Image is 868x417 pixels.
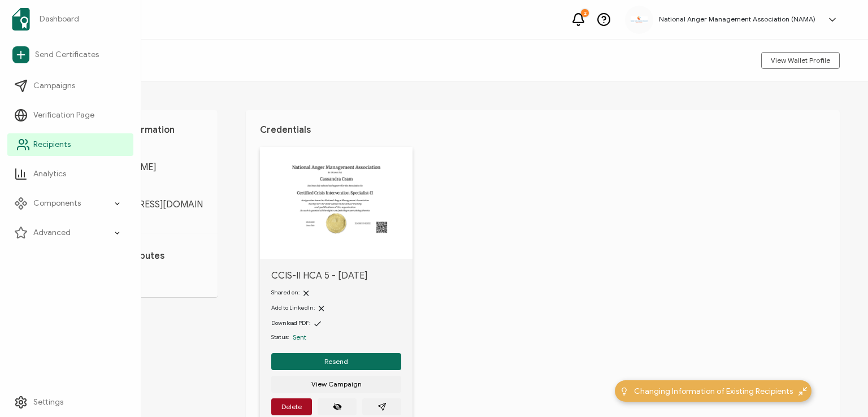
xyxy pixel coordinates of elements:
a: Analytics [7,163,133,185]
span: Changing Information of Existing Recipients [634,385,793,397]
span: Send Certificates [35,49,99,60]
span: Sent [293,333,306,341]
h5: National Anger Management Association (NAMA) [659,15,815,23]
p: Add attribute [85,273,203,283]
h1: Credentials [260,124,826,136]
button: View Wallet Profile [761,52,840,69]
h1: Personal Information [85,124,203,136]
ion-icon: paper plane outline [377,402,387,411]
span: Advanced [33,227,71,238]
span: CCIS-II HCA 5 - [DATE] [271,270,401,281]
span: Shared on: [271,289,300,296]
span: Settings [33,397,63,408]
span: Resend [324,358,348,365]
img: 3ca2817c-e862-47f7-b2ec-945eb25c4a6c.jpg [631,16,648,23]
span: E-MAIL: [85,184,203,193]
a: Dashboard [7,3,133,35]
span: Add to LinkedIn: [271,304,315,311]
span: Campaigns [33,80,75,92]
span: [PERSON_NAME] [85,162,203,173]
ion-icon: eye off [333,402,342,411]
span: Verification Page [33,110,94,121]
a: Verification Page [7,104,133,127]
span: View Wallet Profile [771,57,830,64]
span: Dashboard [40,14,79,25]
span: Status: [271,333,289,342]
span: FULL NAME: [85,147,203,156]
span: Download PDF: [271,319,310,327]
span: Analytics [33,168,66,180]
a: Recipients [7,133,133,156]
a: Settings [7,391,133,414]
button: Resend [271,353,401,370]
span: [EMAIL_ADDRESS][DOMAIN_NAME] [85,199,203,221]
img: sertifier-logomark-colored.svg [12,8,30,31]
h1: Custom Attributes [85,250,203,262]
iframe: Chat Widget [680,290,868,417]
span: Delete [281,403,302,410]
button: Delete [271,398,312,415]
span: View Campaign [311,381,362,388]
a: Campaigns [7,75,133,97]
button: View Campaign [271,376,401,393]
span: Recipients [33,139,71,150]
a: Send Certificates [7,42,133,68]
div: 2 [581,9,589,17]
span: Components [33,198,81,209]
